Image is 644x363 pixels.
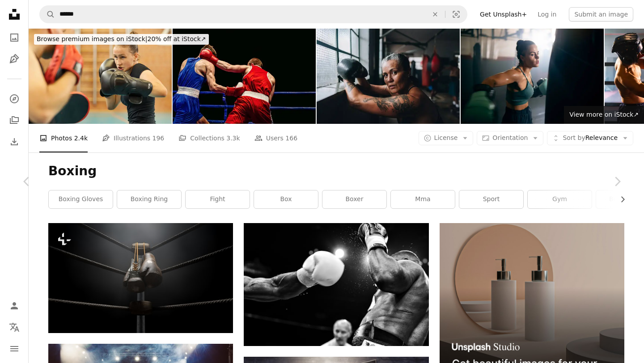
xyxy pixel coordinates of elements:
a: mma [391,190,455,208]
button: Sort byRelevance [547,131,633,145]
img: A closeup of the corner of an old vintage boxing ring surrounded by ropes spotlit by a spotlight ... [48,223,233,333]
button: Orientation [477,131,543,145]
a: boxing gloves [49,190,113,208]
span: Browse premium images on iStock | [37,35,147,42]
button: Submit an image [569,7,633,21]
span: 3.3k [226,133,240,143]
span: View more on iStock ↗ [569,111,639,118]
span: Sort by [563,134,585,141]
a: Left hook in a boxing match [244,280,428,288]
a: Download History [5,133,23,151]
button: Search Unsplash [40,6,55,23]
a: Log in / Sign up [5,297,23,315]
a: Photos [5,29,23,46]
a: Browse premium images on iStock|20% off at iStock↗ [29,29,214,50]
button: Menu [5,340,23,358]
button: Language [5,318,23,336]
img: Young woman, with boxing gloves, punching the punching bag, while practicing kickbox in the gym [461,29,604,124]
a: boxer [322,190,386,208]
a: sport [459,190,523,208]
a: View more on iStock↗ [564,106,644,124]
a: Log in [532,7,562,21]
a: Explore [5,90,23,108]
img: Left hook in a boxing match [244,223,428,346]
span: 166 [285,133,297,143]
button: Clear [425,6,445,23]
a: gym [528,190,592,208]
h1: Boxing [48,163,624,179]
form: Find visuals sitewide [39,5,467,23]
a: Illustrations 196 [102,124,164,152]
a: A closeup of the corner of an old vintage boxing ring surrounded by ropes spotlit by a spotlight ... [48,274,233,282]
button: License [419,131,474,145]
span: License [434,134,458,141]
a: Illustrations [5,50,23,68]
span: Relevance [563,134,618,143]
img: Portrait of a tired boxer woman on a boxing gym [317,29,460,124]
a: Collections [5,111,23,129]
a: Next [590,139,644,224]
img: Teenage female fighter girl and trainer in a public gym [29,29,172,124]
img: Boxers Fighting In Ring [173,29,316,124]
button: Visual search [445,6,467,23]
a: fight [186,190,250,208]
span: Orientation [492,134,528,141]
a: Collections 3.3k [178,124,240,152]
span: 20% off at iStock ↗ [37,35,206,42]
a: boxing ring [117,190,181,208]
a: Users 166 [254,124,297,152]
span: 196 [153,133,165,143]
a: Get Unsplash+ [475,7,532,21]
a: box [254,190,318,208]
